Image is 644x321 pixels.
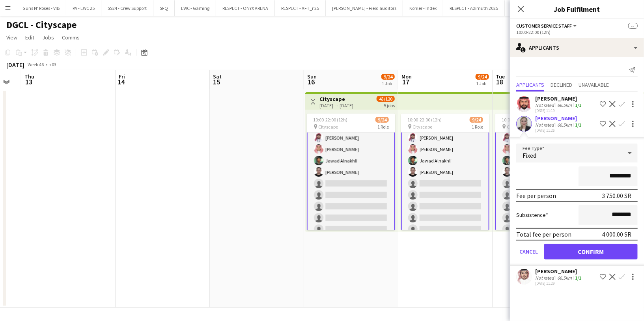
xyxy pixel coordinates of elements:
[25,34,34,41] span: Edit
[516,192,556,200] div: Fee per person
[319,95,353,103] h3: Cityscape
[516,211,548,218] label: Subsistence
[407,117,442,123] span: 10:00-22:00 (12h)
[6,19,77,31] h1: DGCL - Cityscape
[443,0,505,16] button: RESPECT - Azimuth 2025
[535,122,556,128] div: Not rated
[318,124,338,130] span: Cityscape
[502,117,536,123] span: 10:00-22:00 (12h)
[476,74,489,80] span: 9/24
[212,77,222,86] span: 15
[381,74,395,80] span: 9/24
[535,95,583,102] div: [PERSON_NAME]
[216,0,275,16] button: RESPECT - ONYX ARENA
[516,29,638,35] div: 10:00-22:00 (12h)
[516,23,572,29] span: Customer Service Staff
[42,34,54,41] span: Jobs
[26,62,46,67] span: Week 46
[505,0,608,16] button: [GEOGRAPHIC_DATA] - [GEOGRAPHIC_DATA]
[495,77,505,86] span: 18
[523,151,536,159] span: Fixed
[551,82,572,88] span: Declined
[401,73,412,80] span: Mon
[39,32,57,43] a: Jobs
[495,114,584,230] app-job-card: 10:00-22:00 (12h)9/24 Cityscape1 Role[PERSON_NAME][PERSON_NAME][PERSON_NAME][PERSON_NAME]Jawad Al...
[401,114,489,230] app-job-card: 10:00-22:00 (12h)9/24 Cityscape1 Role[PERSON_NAME][PERSON_NAME][PERSON_NAME][PERSON_NAME]Jawad Al...
[213,73,222,80] span: Sat
[579,82,609,88] span: Unavailable
[382,80,394,86] div: 1 Job
[6,34,17,41] span: View
[535,268,583,275] div: [PERSON_NAME]
[496,73,505,80] span: Tue
[575,102,581,108] app-skills-label: 1/1
[6,61,24,69] div: [DATE]
[472,124,483,130] span: 1 Role
[16,0,66,16] button: Guns N' Roses - VIB
[575,275,581,281] app-skills-label: 1/1
[516,230,571,238] div: Total fee per person
[535,128,583,133] div: [DATE] 11:26
[510,38,644,57] div: Applicants
[119,73,125,80] span: Fri
[556,122,573,128] div: 66.5km
[470,117,483,123] span: 9/24
[118,77,125,86] span: 14
[400,77,412,86] span: 17
[535,281,583,286] div: [DATE] 11:29
[575,122,581,128] app-skills-label: 1/1
[66,0,101,16] button: PA - EWC 25
[24,73,34,80] span: Thu
[375,117,389,123] span: 9/24
[516,23,578,29] button: Customer Service Staff
[307,73,317,80] span: Sun
[175,0,216,16] button: EWC - Gaming
[476,80,489,86] div: 1 Job
[319,103,353,108] div: [DATE] → [DATE]
[307,114,395,230] app-job-card: 10:00-22:00 (12h)9/24 Cityscape1 Role[PERSON_NAME][PERSON_NAME][PERSON_NAME][PERSON_NAME]Jawad Al...
[59,32,83,43] a: Comms
[628,23,638,29] span: --
[313,117,347,123] span: 10:00-22:00 (12h)
[22,32,37,43] a: Edit
[306,77,317,86] span: 16
[535,108,583,113] div: [DATE] 11:19
[516,244,541,259] button: Cancel
[602,192,631,200] div: 3 750.00 SR
[556,102,573,108] div: 66.5km
[602,230,631,238] div: 4 000.00 SR
[49,62,56,67] div: +03
[377,96,395,102] span: 45/120
[535,115,583,122] div: [PERSON_NAME]
[535,102,556,108] div: Not rated
[507,124,526,130] span: Cityscape
[377,124,389,130] span: 1 Role
[153,0,175,16] button: SFQ
[62,34,80,41] span: Comms
[101,0,153,16] button: SS24 - Crew Support
[3,32,21,43] a: View
[384,102,395,108] div: 5 jobs
[510,4,644,14] h3: Job Fulfilment
[326,0,403,16] button: [PERSON_NAME] - Field auditors
[403,0,443,16] button: Kohler - Index
[23,77,34,86] span: 13
[544,244,638,259] button: Confirm
[413,124,432,130] span: Cityscape
[275,0,326,16] button: RESPECT - AFT_r 25
[516,82,544,88] span: Applicants
[556,275,573,281] div: 66.5km
[535,275,556,281] div: Not rated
